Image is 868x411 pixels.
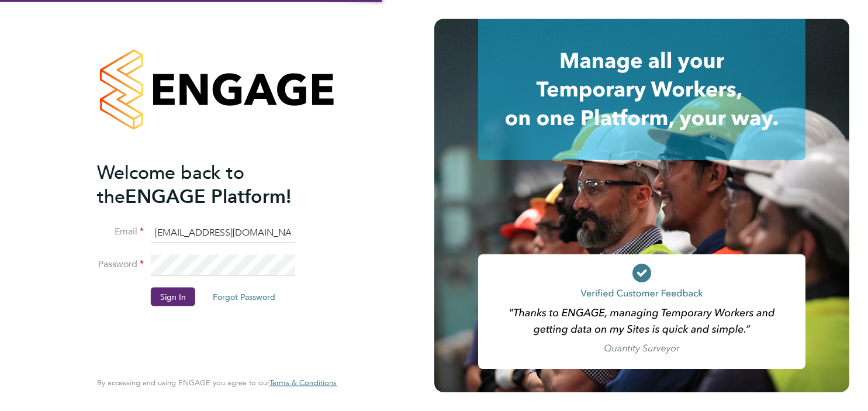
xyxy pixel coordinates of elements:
[97,161,244,208] span: Welcome back to the
[97,226,144,238] label: Email
[97,258,144,271] label: Password
[269,378,337,388] a: Terms & Conditions
[151,288,195,306] button: Sign In
[269,378,337,388] span: Terms & Conditions
[151,222,295,243] input: Enter your work email...
[203,288,285,306] button: Forgot Password
[97,378,337,388] span: By accessing and using ENGAGE you agree to our
[97,160,325,208] h2: ENGAGE Platform!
